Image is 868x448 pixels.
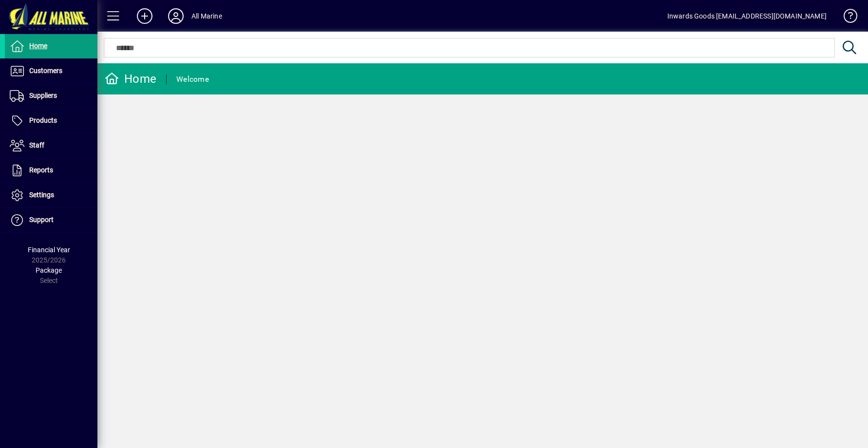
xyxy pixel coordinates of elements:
[836,2,856,34] a: Knowledge Base
[5,183,97,207] a: Settings
[191,8,222,24] div: All Marine
[29,141,44,149] span: Staff
[29,216,54,224] span: Support
[5,133,97,158] a: Staff
[29,92,57,99] span: Suppliers
[5,84,97,108] a: Suppliers
[129,7,160,25] button: Add
[29,116,57,124] span: Products
[28,246,70,254] span: Financial Year
[5,208,97,232] a: Support
[176,72,209,87] div: Welcome
[5,158,97,183] a: Reports
[29,191,54,199] span: Settings
[5,109,97,133] a: Products
[105,71,156,87] div: Home
[29,67,62,75] span: Customers
[667,8,827,24] div: Inwards Goods [EMAIL_ADDRESS][DOMAIN_NAME]
[36,266,62,274] span: Package
[5,59,97,83] a: Customers
[29,166,53,174] span: Reports
[160,7,191,25] button: Profile
[29,42,47,50] span: Home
